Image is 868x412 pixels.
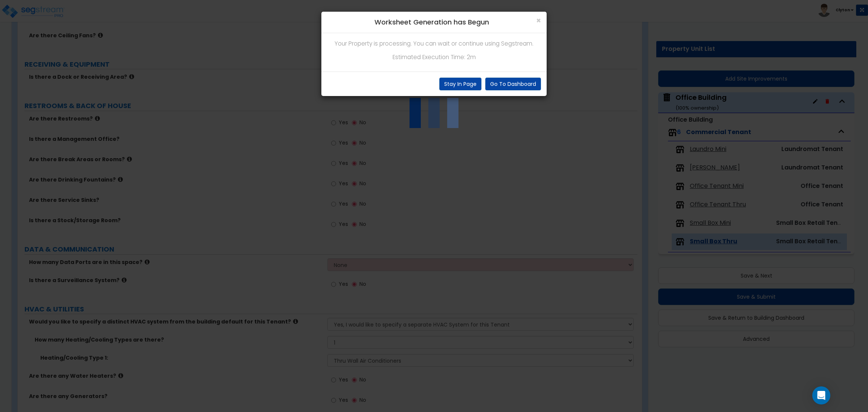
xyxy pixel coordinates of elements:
[536,17,541,24] button: Close
[327,17,541,27] h4: Worksheet Generation has Begun
[536,15,541,26] span: ×
[485,78,541,90] button: Go To Dashboard
[327,52,541,62] p: Estimated Execution Time: 2m
[812,386,830,404] div: Open Intercom Messenger
[439,78,481,90] button: Stay In Page
[327,39,541,49] p: Your Property is processing. You can wait or continue using Segstream.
